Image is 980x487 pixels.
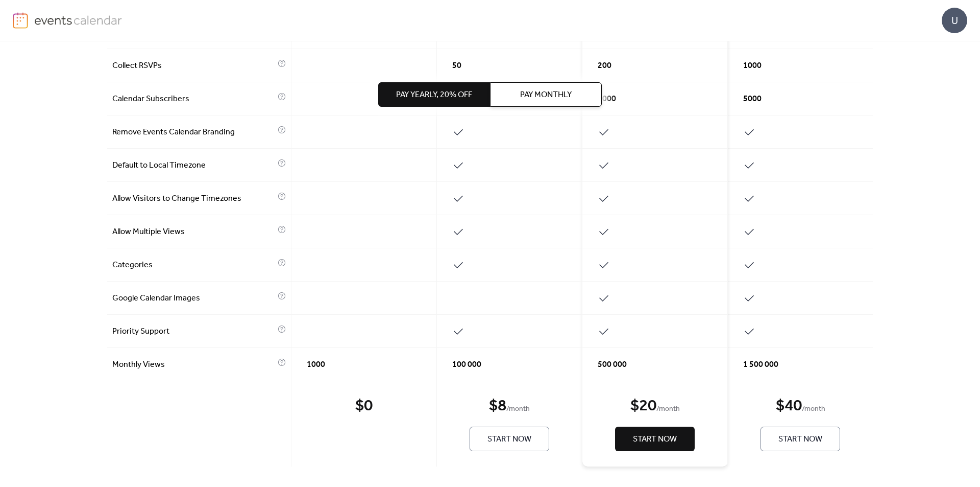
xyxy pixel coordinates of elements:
div: U [942,8,967,33]
span: Google Calendar Images [112,292,275,305]
span: 500 000 [598,359,627,371]
span: 5000 [743,93,762,105]
span: 1000 [743,60,762,72]
div: $ 0 [355,396,373,416]
span: Pay Monthly [520,89,572,101]
button: Start Now [615,427,695,451]
span: Default to Local Timezone [112,159,275,172]
span: Start Now [633,433,677,446]
span: Collect RSVPs [112,60,275,72]
span: 1000 [598,93,616,105]
button: Pay Yearly, 20% off [378,82,490,107]
div: $ 20 [630,396,656,416]
span: Categories [112,259,275,271]
span: Calendar Subscribers [112,93,275,105]
span: 1 500 000 [743,359,778,371]
div: $ 8 [489,396,506,416]
span: Start Now [778,433,822,446]
img: logo [13,12,28,29]
span: 200 [598,60,611,72]
span: / month [506,403,530,415]
button: Start Now [470,427,549,451]
span: Start Now [487,433,531,446]
span: 1000 [307,359,325,371]
span: Monthly Views [112,359,275,371]
span: Priority Support [112,326,275,338]
div: $ 40 [776,396,802,416]
span: / month [656,403,680,415]
button: Start Now [761,427,840,451]
span: 100 000 [452,359,481,371]
span: Allow Multiple Views [112,226,275,238]
span: Remove Events Calendar Branding [112,126,275,138]
img: logo-type [34,12,122,28]
span: Allow Visitors to Change Timezones [112,193,275,205]
button: Pay Monthly [490,82,602,107]
span: / month [802,403,825,415]
span: Pay Yearly, 20% off [396,89,472,101]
